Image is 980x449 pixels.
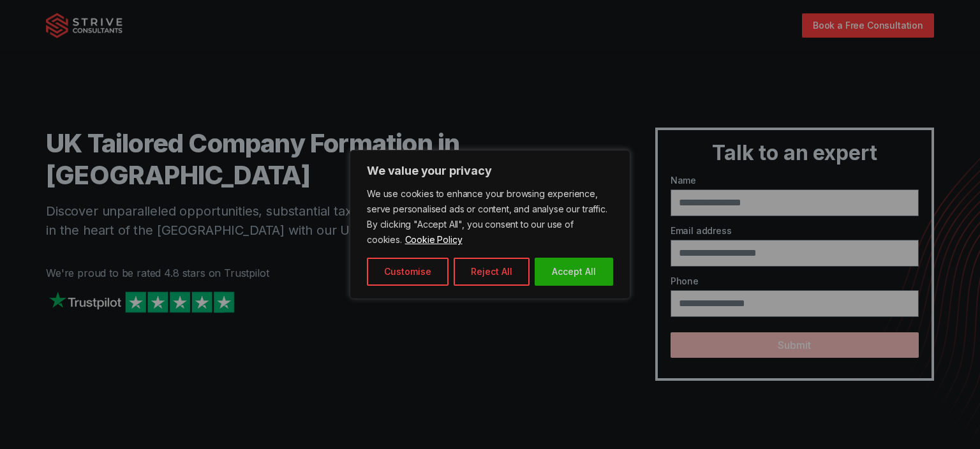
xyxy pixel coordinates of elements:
[367,258,449,286] button: Customise
[367,163,613,179] p: We value your privacy
[367,186,613,247] p: We use cookies to enhance your browsing experience, serve personalised ads or content, and analys...
[405,233,463,246] a: Cookie Policy
[535,258,613,286] button: Accept All
[454,258,530,286] button: Reject All
[350,150,630,299] div: We value your privacy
